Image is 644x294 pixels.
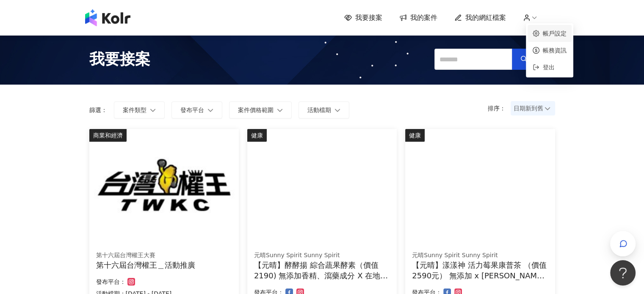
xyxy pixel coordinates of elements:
[180,107,204,113] span: 發布平台
[85,9,130,26] img: logo
[512,49,555,70] button: 搜尋
[399,13,437,22] a: 我的案件
[247,129,267,142] div: 健康
[123,107,146,113] span: 案件類型
[520,55,528,63] span: search
[405,129,555,241] img: 漾漾神｜活力莓果康普茶沖泡粉
[355,13,382,22] span: 我要接案
[89,129,127,142] div: 商業和經濟
[465,13,506,22] span: 我的網紅檔案
[254,260,390,281] div: 【元晴】酵酵揚 綜合蔬果酵素（價值2190) 無添加香精、瀉藥成分 X 在地小農蔬果萃取 x 營養博士科研
[412,260,548,281] div: 【元晴】漾漾神 活力莓果康普茶 （價值2590元） 無添加 x [PERSON_NAME]山小葉種紅茶 x 多國專利原料 x 營養博士科研
[543,47,567,54] a: 帳務資訊
[514,102,552,115] span: 日期新到舊
[238,107,274,113] span: 案件價格範圍
[254,251,390,260] div: 元晴Sunny Spirit Sunny Spirit
[89,49,150,70] span: 我要接案
[307,107,331,113] span: 活動檔期
[405,129,425,142] div: 健康
[488,105,511,112] p: 排序：
[247,129,397,241] img: 酵酵揚｜綜合蔬果酵素
[610,260,636,286] iframe: Help Scout Beacon - Open
[96,251,232,260] div: 第十六屆台灣權王大賽
[543,30,567,37] a: 帳戶設定
[96,260,232,270] div: 第十六屆台灣權王＿活動推廣
[412,251,548,260] div: 元晴Sunny Spirit Sunny Spirit
[543,64,555,71] span: 登出
[344,13,382,22] a: 我要接案
[410,13,437,22] span: 我的案件
[171,102,222,118] button: 發布平台
[229,102,292,118] button: 案件價格範圍
[114,102,165,118] button: 案件類型
[89,129,239,241] img: 第十六屆台灣權王
[89,107,107,113] p: 篩選：
[299,102,349,118] button: 活動檔期
[454,13,506,22] a: 我的網紅檔案
[96,277,126,287] p: 發布平台：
